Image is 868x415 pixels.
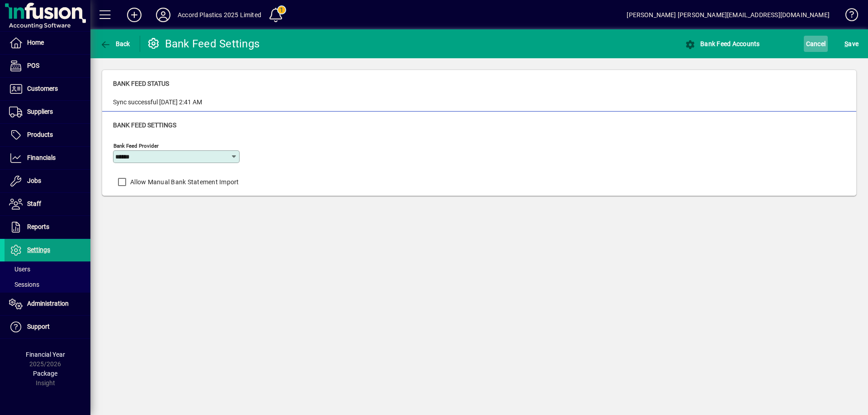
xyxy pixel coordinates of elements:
span: Support [27,323,50,330]
span: Reports [27,223,49,230]
span: Users [9,266,30,273]
a: Home [5,32,90,54]
div: Accord Plastics 2025 Limited [178,8,261,22]
a: Customers [5,78,90,100]
div: Bank Feed Settings [147,37,260,51]
span: Home [27,39,44,46]
span: Products [27,131,53,138]
span: Suppliers [27,108,53,115]
button: Save [842,36,861,52]
span: Bank Feed Accounts [685,40,760,47]
span: Customers [27,85,58,92]
span: S [844,40,848,47]
span: Administration [27,300,69,307]
span: Cancel [806,37,826,51]
div: [PERSON_NAME] [PERSON_NAME][EMAIL_ADDRESS][DOMAIN_NAME] [627,8,830,22]
span: POS [27,62,39,69]
a: Staff [5,193,90,215]
span: Package [33,370,57,377]
span: Financial Year [26,351,65,358]
span: Financials [27,154,56,161]
span: Bank Feed Settings [113,121,176,129]
a: Financials [5,147,90,169]
a: Users [5,261,90,277]
span: Jobs [27,177,41,184]
button: Bank Feed Accounts [683,36,762,52]
span: Bank Feed Status [113,80,169,87]
a: Suppliers [5,101,90,123]
label: Allow Manual Bank Statement Import [128,177,239,187]
a: Products [5,124,90,146]
button: Add [120,7,149,23]
span: Settings [27,246,50,253]
a: Jobs [5,170,90,192]
mat-label: Bank Feed Provider [113,143,159,149]
span: Staff [27,200,41,207]
a: Reports [5,216,90,238]
a: Knowledge Base [839,2,857,31]
div: Sync successful [DATE] 2:41 AM [113,98,202,107]
button: Profile [149,7,178,23]
button: Cancel [804,36,828,52]
span: ave [844,37,859,51]
a: Sessions [5,277,90,292]
span: Back [100,40,130,47]
button: Back [98,36,132,52]
a: POS [5,55,90,77]
app-page-header-button: Back [90,36,140,52]
span: Sessions [9,281,39,288]
a: Support [5,316,90,338]
a: Administration [5,293,90,315]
